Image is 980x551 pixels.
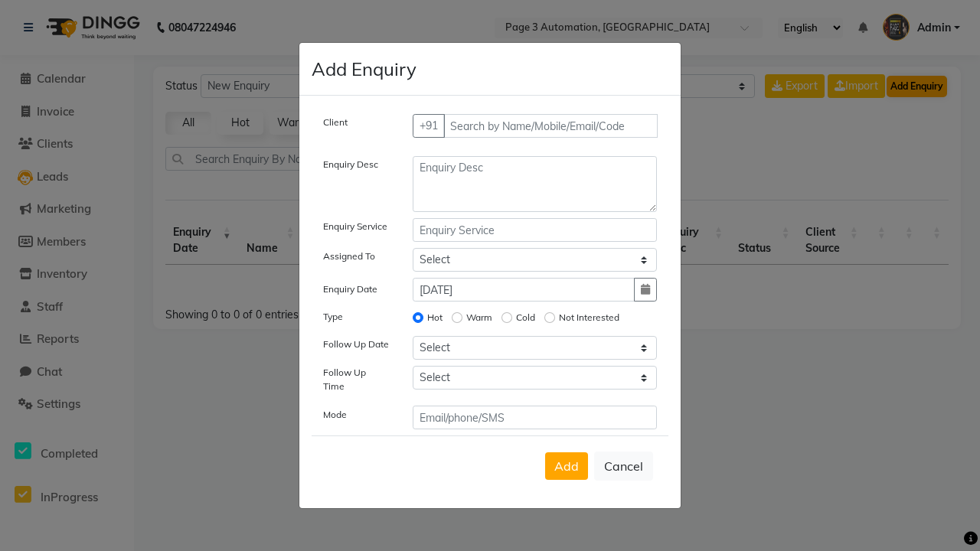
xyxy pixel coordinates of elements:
[323,282,377,296] label: Enquiry Date
[323,249,375,263] label: Assigned To
[312,55,416,83] h4: Add Enquiry
[323,408,347,422] label: Mode
[323,337,389,351] label: Follow Up Date
[594,452,653,481] button: Cancel
[443,114,658,138] input: Search by Name/Mobile/Email/Code
[516,311,535,324] label: Cold
[427,311,443,324] label: Hot
[545,452,588,480] button: Add
[323,220,387,233] label: Enquiry Service
[466,311,492,324] label: Warm
[323,116,348,129] label: Client
[413,114,445,138] button: +91
[323,366,390,393] label: Follow Up Time
[559,311,619,324] label: Not Interested
[413,218,658,242] input: Enquiry Service
[554,458,579,474] span: Add
[323,310,343,324] label: Type
[413,406,658,429] input: Email/phone/SMS
[323,158,378,171] label: Enquiry Desc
